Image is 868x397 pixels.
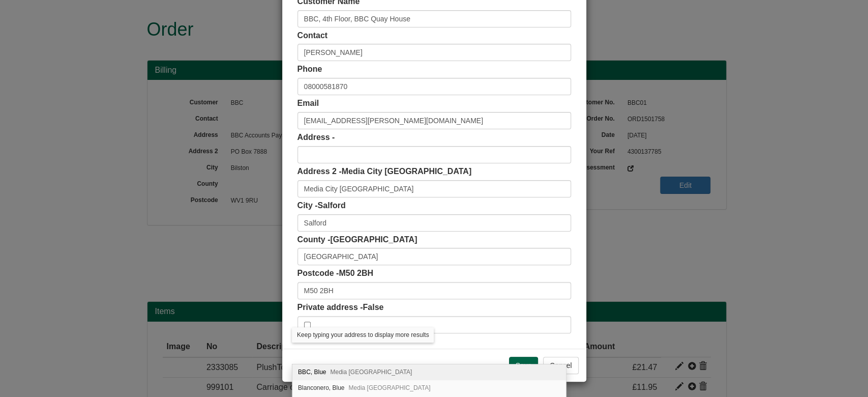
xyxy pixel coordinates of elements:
span: M50 2BH [339,269,373,277]
label: Email [297,98,319,109]
span: Salford [318,201,346,210]
label: County - [297,234,417,246]
span: False [363,303,383,311]
div: Keep typing your address to display more results [292,327,434,343]
span: Media [GEOGRAPHIC_DATA] [330,368,412,376]
label: Phone [297,64,322,75]
label: Address - [297,132,335,144]
span: Media City [GEOGRAPHIC_DATA] [342,167,471,176]
div: Blanconero, Blue [292,380,566,396]
input: Save [509,357,538,374]
label: Contact [297,30,328,42]
span: Media [GEOGRAPHIC_DATA] [348,384,430,391]
div: BBC, Blue [292,364,566,380]
button: Cancel [543,357,579,374]
label: Address 2 - [297,166,472,178]
span: [GEOGRAPHIC_DATA] [330,235,417,244]
label: Private address - [297,302,384,314]
label: City - [297,200,346,212]
label: Postcode - [297,268,373,279]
